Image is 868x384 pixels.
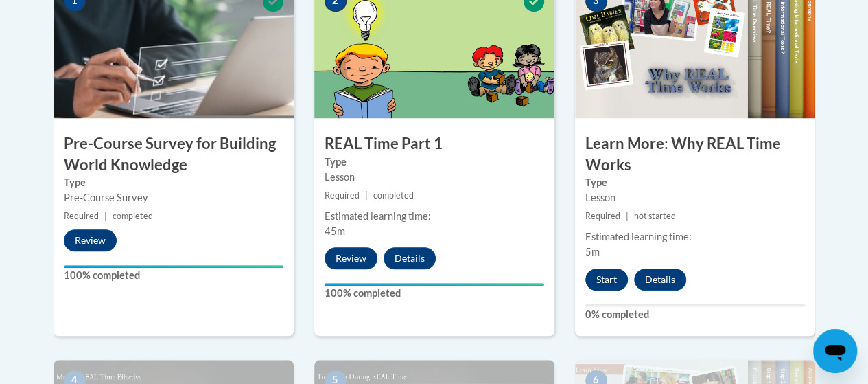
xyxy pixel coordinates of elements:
[585,229,805,245] div: Estimated learning time:
[373,190,414,201] span: completed
[365,190,368,201] span: |
[384,247,436,269] button: Details
[634,269,686,291] button: Details
[585,246,600,258] span: 5m
[813,329,857,373] iframe: Button to launch messaging window
[325,209,544,224] div: Estimated learning time:
[626,211,629,221] span: |
[325,283,544,286] div: Your progress
[325,286,544,301] label: 100% completed
[54,133,294,176] h3: Pre-Course Survey for Building World Knowledge
[64,175,283,190] label: Type
[104,211,107,221] span: |
[325,170,544,185] div: Lesson
[64,265,283,268] div: Your progress
[634,211,676,221] span: not started
[64,268,283,283] label: 100% completed
[585,211,620,221] span: Required
[325,247,377,269] button: Review
[64,190,283,205] div: Pre-Course Survey
[325,225,345,237] span: 45m
[585,269,628,291] button: Start
[325,155,544,170] label: Type
[113,211,153,221] span: completed
[64,211,99,221] span: Required
[585,190,805,205] div: Lesson
[64,229,117,251] button: Review
[585,307,805,322] label: 0% completed
[575,133,815,176] h3: Learn More: Why REAL Time Works
[585,175,805,190] label: Type
[325,190,360,201] span: Required
[314,133,554,155] h3: REAL Time Part 1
